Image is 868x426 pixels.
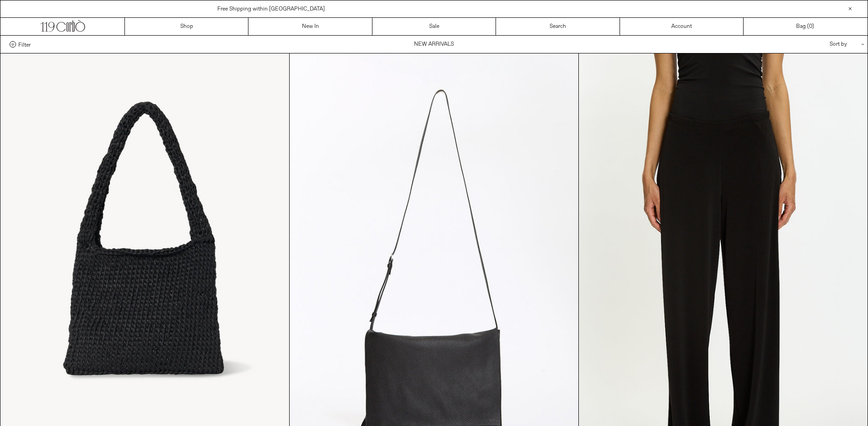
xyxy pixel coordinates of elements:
[809,22,814,31] span: )
[744,18,867,35] a: Bag ()
[217,5,325,13] a: Free Shipping within [GEOGRAPHIC_DATA]
[372,18,496,35] a: Sale
[248,18,372,35] a: New In
[809,23,812,30] span: 0
[18,41,31,48] span: Filter
[125,18,248,35] a: Shop
[620,18,744,35] a: Account
[496,18,620,35] a: Search
[776,36,858,53] div: Sort by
